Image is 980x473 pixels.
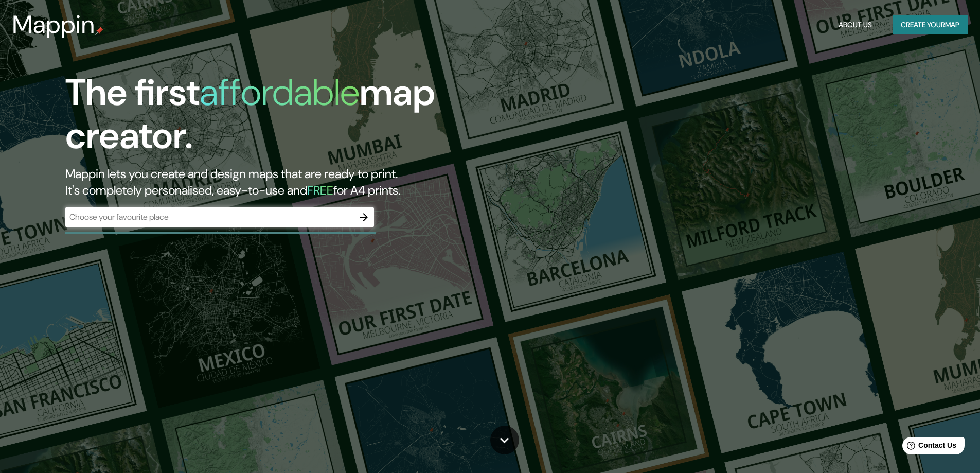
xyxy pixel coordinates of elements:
h1: affordable [200,68,360,116]
iframe: Help widget launcher [888,433,969,462]
h2: Mappin lets you create and design maps that are ready to print. It's completely personalised, eas... [65,166,556,199]
h3: Mappin [12,10,95,39]
h1: The first map creator. [65,71,556,166]
button: About Us [834,15,876,34]
h5: FREE [307,182,333,198]
img: mappin-pin [95,27,103,35]
input: Choose your favourite place [65,211,353,223]
button: Create yourmap [893,15,968,34]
